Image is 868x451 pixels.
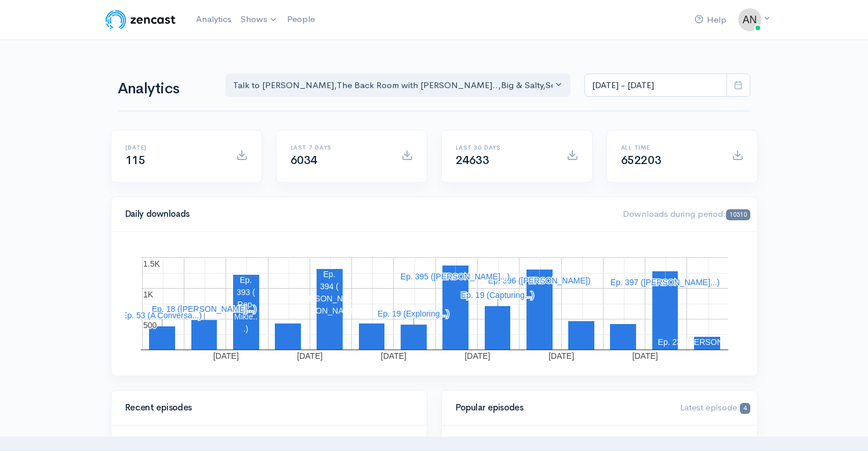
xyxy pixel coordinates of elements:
[632,351,658,361] text: [DATE]
[456,403,667,413] h4: Popular episodes
[621,153,662,168] span: 652203
[680,402,750,413] span: Latest episode:
[726,209,750,220] span: 10510
[143,290,154,299] text: 1K
[610,278,719,287] text: Ep. 397 ([PERSON_NAME]...)
[226,74,571,97] button: Talk to Allison, The Back Room with Andy O..., Big & Salty, Serial Tales - Joan Julie..., The Cam...
[125,153,146,168] span: 115
[738,8,761,31] img: ...
[290,153,317,168] span: 6034
[623,208,750,219] span: Downloads during period:
[213,351,238,361] text: [DATE]
[236,7,282,32] a: Shows
[122,311,202,320] text: Ep. 53 (A Conversa...)
[297,351,322,361] text: [DATE]
[380,351,406,361] text: [DATE]
[488,276,590,285] text: Ep. 396 ([PERSON_NAME])
[233,79,553,92] div: Talk to [PERSON_NAME] , The Back Room with [PERSON_NAME].. , Big & Salty , Serial Tales - [PERSON...
[125,403,406,413] h4: Recent episodes
[296,294,362,303] text: [PERSON_NAME]
[584,74,727,97] input: analytics date range selector
[118,81,212,97] h1: Analytics
[143,259,160,268] text: 1.5K
[290,144,387,151] h6: Last 7 days
[377,309,449,318] text: Ep. 19 (Exploring...)
[125,144,222,151] h6: [DATE]
[125,246,743,362] svg: A chart.
[143,321,157,330] text: 500
[243,324,248,333] text: .)
[323,270,335,279] text: Ep.
[239,275,252,285] text: Ep.
[400,272,509,281] text: Ep. 395 ([PERSON_NAME]...)
[658,337,756,347] text: Ep. 23 ([PERSON_NAME])
[125,209,609,219] h4: Daily downloads
[690,8,731,32] a: Help
[456,144,553,151] h6: Last 30 days
[464,351,490,361] text: [DATE]
[549,351,574,361] text: [DATE]
[456,153,489,168] span: 24633
[291,306,367,315] text: [PERSON_NAME]...)
[191,7,236,32] a: Analytics
[104,8,177,31] img: ZenCast Logo
[740,403,750,414] span: 4
[151,304,256,314] text: Ep. 18 ([PERSON_NAME]...)
[460,290,533,300] text: Ep. 19 (Capturing...)
[621,144,718,151] h6: All time
[282,7,319,32] a: People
